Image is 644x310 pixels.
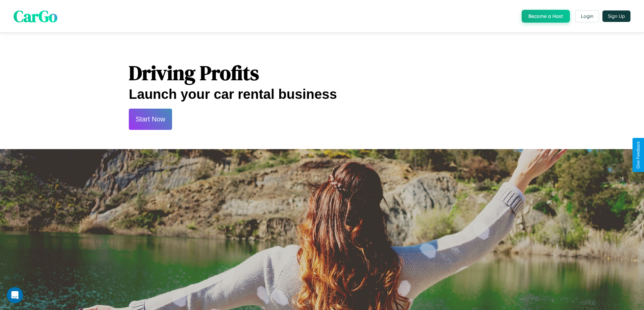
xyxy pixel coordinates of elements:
div: Give Feedback [636,141,641,169]
button: Start Now [129,109,172,130]
button: Login [575,10,599,22]
span: CarGo [14,5,57,27]
button: Become a Host [522,10,570,23]
h1: Driving Profits [129,59,515,87]
iframe: Intercom live chat [7,287,23,303]
h2: Launch your car rental business [129,87,515,102]
button: Sign Up [602,10,630,22]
